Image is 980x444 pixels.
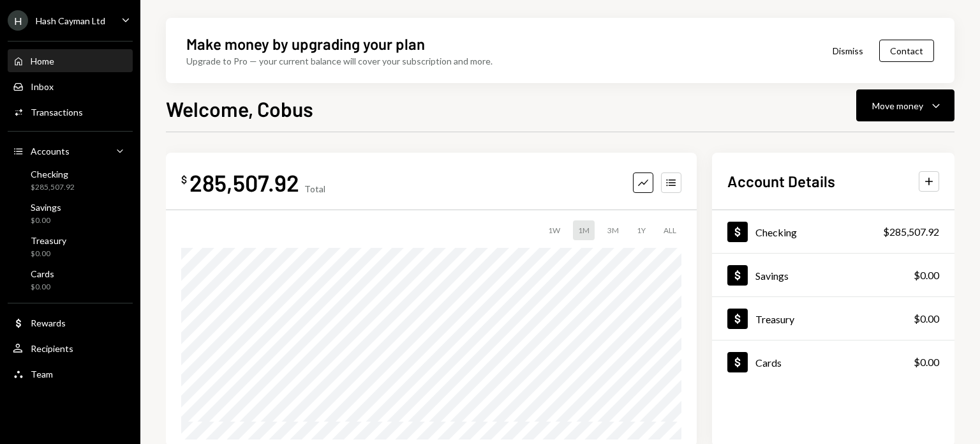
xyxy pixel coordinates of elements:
[31,107,83,118] div: Transactions
[632,220,651,240] div: 1Y
[31,369,53,379] div: Team
[186,54,493,68] div: Upgrade to Pro — your current balance will cover your subscription and more.
[543,220,565,240] div: 1W
[31,169,75,180] div: Checking
[189,168,299,197] div: 285,507.92
[166,96,313,121] h1: Welcome, Cobus
[31,318,66,328] div: Rewards
[8,10,28,31] div: H
[31,202,61,213] div: Savings
[712,210,954,253] a: Checking$285,507.92
[755,313,794,325] div: Treasury
[31,56,54,66] div: Home
[31,146,70,157] div: Accounts
[602,220,624,240] div: 3M
[8,231,133,262] a: Treasury$0.00
[8,49,133,72] a: Home
[8,311,133,334] a: Rewards
[8,100,133,123] a: Transactions
[8,139,133,162] a: Accounts
[879,40,934,62] button: Contact
[31,215,61,226] div: $0.00
[755,270,789,282] div: Savings
[31,235,66,246] div: Treasury
[914,355,939,370] div: $0.00
[8,264,133,295] a: Cards$0.00
[658,220,681,240] div: ALL
[573,220,595,240] div: 1M
[883,224,939,240] div: $285,507.92
[755,226,797,238] div: Checking
[36,15,105,26] div: Hash Cayman Ltd
[712,341,954,383] a: Cards$0.00
[712,254,954,296] a: Savings$0.00
[304,183,325,194] div: Total
[31,81,54,92] div: Inbox
[8,75,133,98] a: Inbox
[914,268,939,283] div: $0.00
[856,89,954,121] button: Move money
[8,198,133,229] a: Savings$0.00
[755,356,782,369] div: Cards
[31,268,54,279] div: Cards
[817,36,879,66] button: Dismiss
[712,297,954,340] a: Treasury$0.00
[727,171,835,192] h2: Account Details
[872,99,923,112] div: Move money
[31,182,75,193] div: $285,507.92
[31,282,54,293] div: $0.00
[8,337,133,360] a: Recipients
[8,165,133,195] a: Checking$285,507.92
[31,343,73,354] div: Recipients
[31,249,66,259] div: $0.00
[8,362,133,385] a: Team
[914,311,939,326] div: $0.00
[186,33,425,54] div: Make money by upgrading your plan
[181,173,187,186] div: $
